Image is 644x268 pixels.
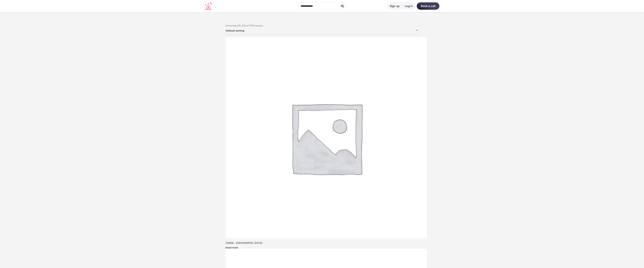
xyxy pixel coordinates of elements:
a: 140505 – [GEOGRAPHIC_DATA] [226,136,427,245]
h2: 140505 – [GEOGRAPHIC_DATA] [226,242,285,245]
a: Select options for “140505 – Pueblo Bonito Pacifica Golf and Spa Resort” [226,246,285,249]
a: Book a call [417,2,439,10]
span: Remove all items [414,30,414,33]
p: Showing 205–216 of 1709 results [226,24,418,27]
a: Log in [402,2,415,10]
span: Default sorting [226,27,418,35]
a: Sign up [387,2,402,10]
img: Placeholder [226,37,427,238]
